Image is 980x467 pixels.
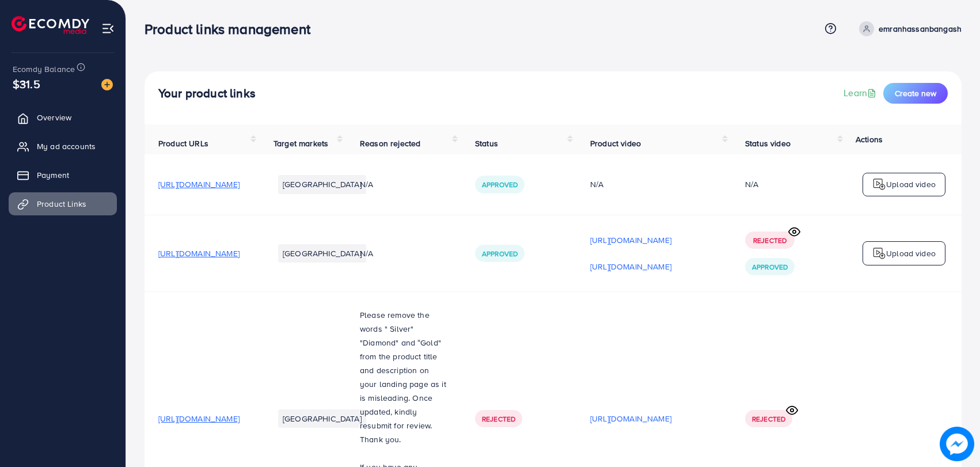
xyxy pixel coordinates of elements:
p: emranhassanbangash [879,22,962,36]
span: N/A [360,248,373,259]
p: Upload video [886,246,936,260]
span: Status [475,138,498,149]
p: Please remove the words " Silver" "Diamond" and “Gold" from the product title and description on ... [360,308,447,446]
span: Product URLs [158,138,208,149]
a: Payment [9,164,117,187]
span: Payment [37,169,69,181]
span: Create new [895,88,936,99]
span: Status video [745,138,791,149]
span: Approved [482,180,518,189]
button: Create new [883,83,948,104]
span: Product video [590,138,641,149]
div: N/A [590,179,717,190]
span: Product Links [37,198,86,210]
span: [URL][DOMAIN_NAME] [158,248,240,259]
span: My ad accounts [37,141,96,152]
span: Rejected [753,236,787,245]
a: Overview [9,106,117,129]
div: N/A [745,179,758,190]
h3: Product links management [145,21,320,37]
span: Ecomdy Balance [13,63,75,75]
p: [URL][DOMAIN_NAME] [590,233,671,247]
span: Approved [482,249,518,259]
p: [URL][DOMAIN_NAME] [590,260,671,274]
li: [GEOGRAPHIC_DATA] [278,175,366,193]
p: Upload video [886,177,936,191]
span: Target markets [274,138,328,149]
span: Rejected [752,414,785,424]
h4: Your product links [158,86,256,101]
a: My ad accounts [9,135,117,158]
span: [URL][DOMAIN_NAME] [158,413,240,424]
span: [URL][DOMAIN_NAME] [158,179,240,190]
span: $31.5 [13,75,40,92]
li: [GEOGRAPHIC_DATA] [278,409,366,428]
img: logo [12,16,89,34]
span: Overview [37,112,71,123]
span: Reason rejected [360,138,420,149]
a: Product Links [9,192,117,215]
span: N/A [360,179,373,190]
span: Approved [752,262,788,272]
img: image [101,79,113,90]
a: emranhassanbangash [854,21,962,36]
img: logo [872,246,886,260]
img: logo [872,177,886,191]
p: [URL][DOMAIN_NAME] [590,412,671,426]
img: menu [101,22,115,35]
span: Actions [856,134,883,145]
li: [GEOGRAPHIC_DATA] [278,244,366,263]
img: image [943,430,971,458]
a: Learn [844,86,879,100]
span: Rejected [482,414,515,424]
